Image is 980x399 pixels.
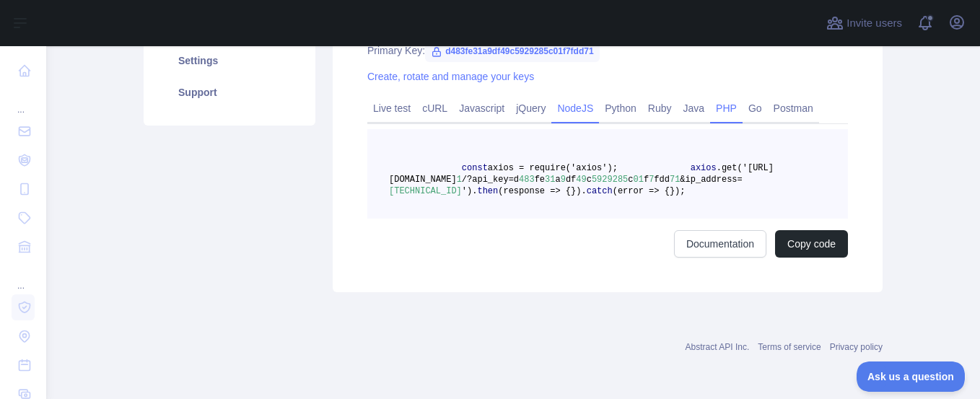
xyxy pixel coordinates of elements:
[555,175,560,185] span: a
[644,175,649,185] span: f
[472,186,477,196] span: .
[535,175,545,185] span: fe
[551,97,599,120] a: NodeJS
[758,342,821,352] a: Terms of service
[642,97,678,120] a: Ruby
[691,163,717,173] span: axios
[498,186,571,196] span: (response => {
[599,97,642,120] a: Python
[477,186,498,196] span: then
[488,163,618,173] span: axios = require('axios');
[462,186,472,196] span: ')
[367,43,848,58] div: Primary Key:
[678,97,711,120] a: Java
[566,175,576,185] span: df
[634,175,644,185] span: 01
[846,15,902,32] span: Invite users
[161,45,298,76] a: Settings
[367,97,416,120] a: Live test
[768,97,819,120] a: Postman
[587,175,592,185] span: c
[571,186,581,196] span: })
[576,175,586,185] span: 49
[367,71,534,82] a: Create, rotate and manage your keys
[775,230,848,258] button: Copy code
[823,12,905,35] button: Invite users
[587,186,613,196] span: catch
[12,263,35,291] div: ...
[686,342,750,352] a: Abstract API Inc.
[416,97,453,120] a: cURL
[389,186,462,196] span: [TECHNICAL_ID]
[649,175,654,185] span: 7
[545,175,555,185] span: 31
[680,175,742,185] span: &ip_address=
[457,175,462,185] span: 1
[561,175,566,185] span: 9
[628,175,633,185] span: c
[161,76,298,108] a: Support
[462,175,519,185] span: /?api_key=d
[830,342,883,352] a: Privacy policy
[510,97,551,120] a: jQuery
[12,87,35,115] div: ...
[654,175,670,185] span: fdd
[425,40,599,62] span: d483fe31a9df49c5929285c01f7fdd71
[462,163,488,173] span: const
[743,97,768,120] a: Go
[674,230,766,258] a: Documentation
[453,97,510,120] a: Javascript
[519,175,535,185] span: 483
[670,186,686,196] span: });
[670,175,680,185] span: 71
[857,361,966,392] iframe: Toggle Customer Support
[581,186,586,196] span: .
[710,97,743,120] a: PHP
[613,186,670,196] span: (error => {
[592,175,628,185] span: 5929285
